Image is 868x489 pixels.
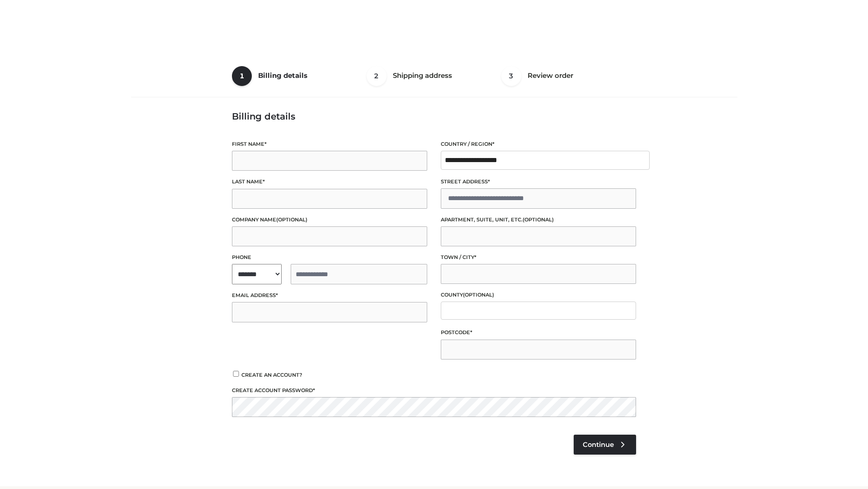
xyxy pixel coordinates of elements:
span: 3 [501,66,521,86]
span: Billing details [258,71,307,80]
span: Review order [528,71,573,80]
label: Town / City [441,253,636,262]
span: Create an account? [241,372,302,378]
label: Create account password [232,386,636,395]
label: Phone [232,253,427,262]
label: Country / Region [441,140,636,149]
span: Continue [583,441,614,449]
label: Street address [441,177,636,186]
label: County [441,291,636,299]
span: (optional) [523,216,554,223]
label: Email address [232,291,427,300]
span: Shipping address [393,71,452,80]
label: Last name [232,177,427,186]
label: Postcode [441,328,636,337]
h3: Billing details [232,111,636,122]
span: 2 [367,66,387,86]
span: 1 [232,66,252,86]
label: Company name [232,216,427,224]
span: (optional) [276,216,307,223]
a: Continue [574,435,636,455]
label: First name [232,140,427,149]
input: Create an account? [232,371,240,377]
label: Apartment, suite, unit, etc. [441,216,636,224]
span: (optional) [463,292,494,298]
